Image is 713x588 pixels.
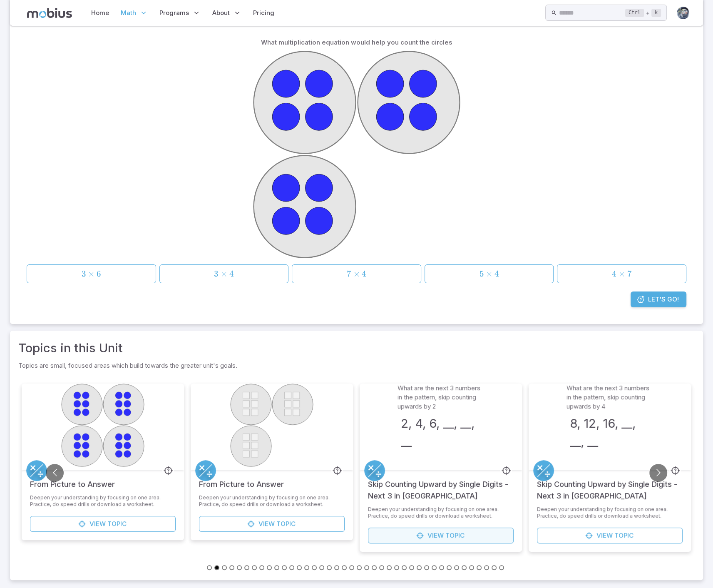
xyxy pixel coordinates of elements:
[304,565,309,570] button: Go to slide 14
[267,565,272,570] button: Go to slide 9
[427,531,444,540] span: View
[651,9,661,17] kbd: k
[107,519,127,528] span: Topic
[387,565,392,570] button: Go to slide 25
[537,470,683,502] h5: Skip Counting Upward by Single Digits - Next 3 in [GEOGRAPHIC_DATA]
[357,565,362,570] button: Go to slide 21
[368,528,514,543] a: ViewTopic
[347,269,351,279] span: 7
[486,269,492,279] span: ×
[379,565,384,570] button: Go to slide 24
[97,269,101,279] span: 6
[258,519,275,528] span: View
[214,565,219,570] button: Go to slide 2
[432,565,437,570] button: Go to slide 31
[596,531,613,540] span: View
[627,269,631,279] span: 7
[289,565,294,570] button: Go to slide 12
[261,38,452,47] p: What multiplication equation would help you count the circles
[312,565,317,570] button: Go to slide 15
[402,565,407,570] button: Go to slide 27
[327,565,332,570] button: Go to slide 17
[244,565,249,570] button: Go to slide 6
[625,8,661,18] div: +
[274,565,279,570] button: Go to slide 10
[612,269,616,279] span: 4
[212,8,230,17] span: About
[259,565,264,570] button: Go to slide 8
[30,470,115,490] h5: From Picture to Answer
[18,339,123,357] a: Topics in this Unit
[454,565,459,570] button: Go to slide 34
[199,494,345,508] p: Deepen your understanding by focusing on one area. Practice, do speed drills or download a worksh...
[121,8,136,17] span: Math
[619,269,625,279] span: ×
[364,565,369,570] button: Go to slide 22
[221,269,227,279] span: ×
[445,531,465,540] span: Topic
[401,414,481,451] h3: 2, 4, 6, __, __, __
[229,565,234,570] button: Go to slide 4
[462,565,467,570] button: Go to slide 35
[484,565,489,570] button: Go to slide 38
[494,269,499,279] span: 4
[409,565,414,570] button: Go to slide 28
[319,565,324,570] button: Go to slide 16
[362,269,366,279] span: 4
[677,7,689,19] img: andrew.jpg
[372,565,377,570] button: Go to slide 23
[479,269,484,279] span: 5
[614,531,634,540] span: Topic
[353,269,360,279] span: ×
[537,528,683,543] a: ViewTopic
[237,565,242,570] button: Go to slide 5
[282,565,287,570] button: Go to slide 11
[46,464,64,482] button: Go to previous slide
[222,565,227,570] button: Go to slide 3
[30,516,176,532] a: ViewTopic
[297,565,302,570] button: Go to slide 13
[648,295,679,304] span: Let's Go!
[214,269,219,279] span: 3
[469,565,474,570] button: Go to slide 36
[229,269,234,279] span: 4
[368,470,514,502] h5: Skip Counting Upward by Single Digits - Next 3 in [GEOGRAPHIC_DATA]
[82,269,86,279] span: 3
[207,565,212,570] button: Go to slide 1
[342,565,347,570] button: Go to slide 19
[397,384,484,411] p: What are the next 3 numbers in the pattern, skip counting upwards by 2
[631,292,686,307] a: Let's Go!
[89,3,112,22] a: Home
[649,464,667,482] button: Go to next slide
[276,519,296,528] span: Topic
[625,9,644,17] kbd: Ctrl
[566,384,653,411] p: What are the next 3 numbers in the pattern, skip counting upwards by 4
[499,565,504,570] button: Go to slide 40
[439,565,444,570] button: Go to slide 32
[195,460,216,481] a: Multiply/Divide
[364,460,385,481] a: Multiply/Divide
[89,519,106,528] span: View
[533,460,554,481] a: Multiply/Divide
[492,565,497,570] button: Go to slide 39
[349,565,354,570] button: Go to slide 20
[334,565,339,570] button: Go to slide 18
[570,414,650,451] h3: 8, 12, 16, __, __, __
[30,494,176,508] p: Deepen your understanding by focusing on one area. Practice, do speed drills or download a worksh...
[417,565,422,570] button: Go to slide 29
[537,506,683,519] p: Deepen your understanding by focusing on one area. Practice, do speed drills or download a worksh...
[477,565,482,570] button: Go to slide 37
[447,565,452,570] button: Go to slide 33
[251,3,277,22] a: Pricing
[88,269,94,279] span: ×
[26,460,47,481] a: Multiply/Divide
[368,506,514,519] p: Deepen your understanding by focusing on one area. Practice, do speed drills or download a worksh...
[252,565,257,570] button: Go to slide 7
[18,361,695,370] p: Topics are small, focused areas which build towards the greater unit's goals.
[199,470,284,490] h5: From Picture to Answer
[394,565,399,570] button: Go to slide 26
[199,516,345,532] a: ViewTopic
[424,565,429,570] button: Go to slide 30
[159,8,189,17] span: Programs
